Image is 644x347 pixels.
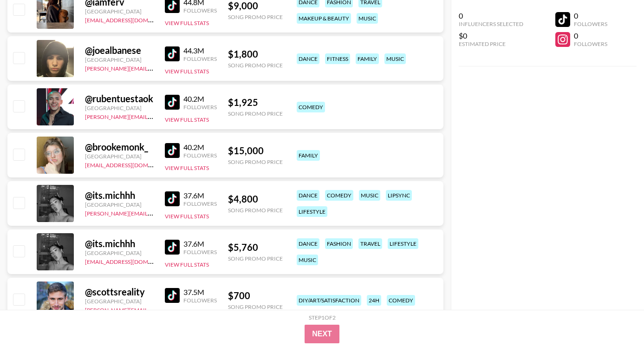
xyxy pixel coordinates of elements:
div: [GEOGRAPHIC_DATA] [85,153,154,160]
div: Followers [183,7,217,14]
div: [GEOGRAPHIC_DATA] [85,201,154,208]
div: family [297,150,320,161]
a: [EMAIL_ADDRESS][DOMAIN_NAME] [85,256,178,265]
div: Followers [183,297,217,304]
div: lipsync [386,190,412,201]
button: View Full Stats [165,164,209,171]
div: 37.6M [183,239,217,249]
div: [GEOGRAPHIC_DATA] [85,105,154,111]
img: TikTok [165,143,180,158]
div: $ 5,760 [228,242,283,253]
div: @ its.michhh [85,190,154,201]
div: 40.2M [183,94,217,104]
div: dance [297,53,319,64]
div: music [359,190,380,201]
div: @ rubentuestaok [85,93,154,105]
div: $ 15,000 [228,145,283,157]
div: @ brookemonk_ [85,141,154,153]
img: TikTok [165,191,180,206]
div: music [297,255,318,265]
div: Followers [183,249,217,255]
img: TikTok [165,288,180,303]
div: Song Promo Price [228,110,283,117]
div: @ scottsreality [85,286,154,298]
div: lifestyle [297,206,327,217]
a: [PERSON_NAME][EMAIL_ADDRESS][DOMAIN_NAME] [85,305,222,314]
div: 24h [367,295,381,306]
div: $ 1,800 [228,48,283,60]
div: Song Promo Price [228,158,283,165]
div: Song Promo Price [228,303,283,310]
iframe: Drift Widget Chat Controller [598,301,633,336]
div: comedy [297,102,325,112]
div: Step 1 of 2 [309,314,336,321]
div: Followers [183,55,217,62]
div: 0 [574,31,607,40]
div: [GEOGRAPHIC_DATA] [85,298,154,305]
div: @ joealbanese [85,45,154,56]
div: Song Promo Price [228,62,283,69]
div: lifestyle [388,238,418,249]
button: View Full Stats [165,116,209,123]
div: Followers [183,200,217,207]
div: Influencers Selected [459,20,523,27]
div: $ 700 [228,290,283,301]
a: [EMAIL_ADDRESS][DOMAIN_NAME] [85,160,178,169]
div: 0 [459,11,523,20]
div: 40.2M [183,143,217,152]
button: View Full Stats [165,309,209,316]
div: [GEOGRAPHIC_DATA] [85,249,154,256]
img: TikTok [165,240,180,255]
div: $0 [459,31,523,40]
div: makeup & beauty [297,13,351,24]
div: @ its.michhh [85,238,154,249]
div: fitness [325,53,350,64]
div: Song Promo Price [228,13,283,20]
a: [EMAIL_ADDRESS][DOMAIN_NAME] [85,15,178,24]
img: TikTok [165,95,180,110]
div: dance [297,238,319,249]
div: Followers [574,40,607,47]
div: comedy [325,190,353,201]
div: Followers [183,152,217,159]
div: Followers [183,104,217,111]
div: family [356,53,379,64]
a: [PERSON_NAME][EMAIL_ADDRESS][DOMAIN_NAME] [85,111,222,120]
button: View Full Stats [165,68,209,75]
div: comedy [387,295,415,306]
div: $ 1,925 [228,97,283,108]
div: [GEOGRAPHIC_DATA] [85,8,154,15]
div: Song Promo Price [228,255,283,262]
div: [GEOGRAPHIC_DATA] [85,56,154,63]
div: fashion [325,238,353,249]
div: diy/art/satisfaction [297,295,361,306]
div: 37.5M [183,288,217,297]
a: [PERSON_NAME][EMAIL_ADDRESS][DOMAIN_NAME] [85,208,222,217]
div: travel [358,238,382,249]
img: TikTok [165,46,180,61]
a: [PERSON_NAME][EMAIL_ADDRESS][DOMAIN_NAME] [85,63,222,72]
div: music [357,13,378,24]
div: dance [297,190,319,201]
div: Followers [574,20,607,27]
button: View Full Stats [165,20,209,26]
div: 0 [574,11,607,20]
div: Estimated Price [459,40,523,47]
div: 37.6M [183,191,217,200]
div: 44.3M [183,46,217,55]
button: Next [305,325,339,343]
div: music [384,53,406,64]
button: View Full Stats [165,261,209,268]
div: $ 4,800 [228,193,283,205]
div: Song Promo Price [228,207,283,214]
button: View Full Stats [165,213,209,220]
